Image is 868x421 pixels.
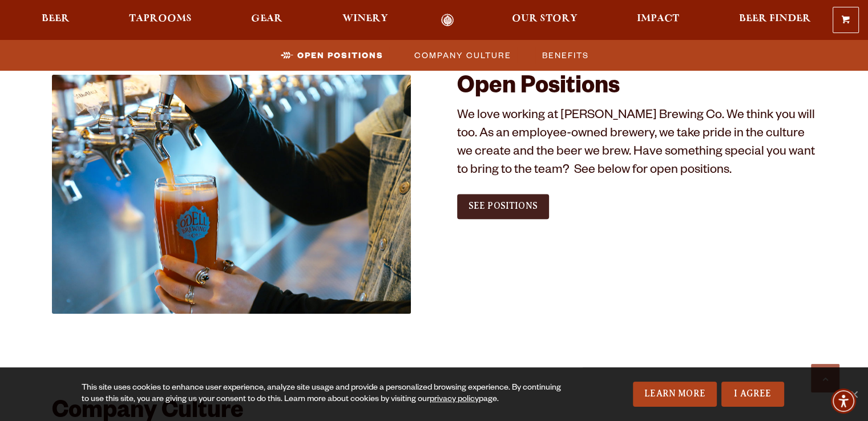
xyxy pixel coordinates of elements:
[633,382,717,407] a: Learn More
[831,388,856,414] div: Accessibility Menu
[457,194,549,219] a: See Positions
[407,47,517,63] a: Company Culture
[811,364,839,392] a: Scroll to top
[426,14,469,27] a: Odell Home
[637,14,679,23] span: Impact
[738,14,810,23] span: Beer Finder
[342,14,388,23] span: Winery
[122,14,199,27] a: Taprooms
[82,383,568,406] div: This site uses cookies to enhance user experience, analyze site usage and provide a personalized ...
[42,14,70,23] span: Beer
[335,14,395,27] a: Winery
[34,14,77,27] a: Beer
[251,14,282,23] span: Gear
[52,75,411,314] img: Jobs_1
[297,47,383,63] span: Open Positions
[512,14,578,23] span: Our Story
[535,47,595,63] a: Benefits
[244,14,290,27] a: Gear
[457,75,817,102] h2: Open Positions
[129,14,192,23] span: Taprooms
[457,108,817,181] p: We love working at [PERSON_NAME] Brewing Co. We think you will too. As an employee-owned brewery,...
[469,201,538,211] span: See Positions
[542,47,589,63] span: Benefits
[414,47,511,63] span: Company Culture
[430,395,479,404] a: privacy policy
[274,47,389,63] a: Open Positions
[731,14,818,27] a: Beer Finder
[629,14,687,27] a: Impact
[721,382,784,407] a: I Agree
[504,14,585,27] a: Our Story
